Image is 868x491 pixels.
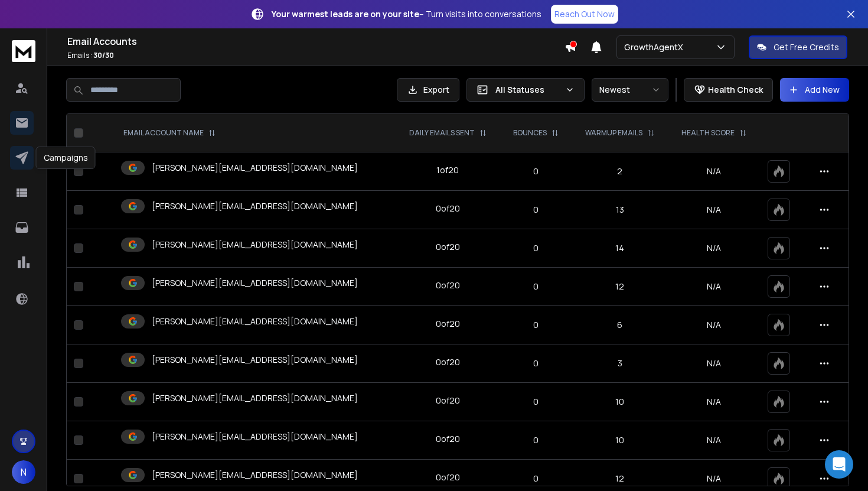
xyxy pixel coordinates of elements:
[436,203,460,214] div: 0 of 20
[152,200,358,212] p: [PERSON_NAME][EMAIL_ADDRESS][DOMAIN_NAME]
[12,460,35,484] button: N
[436,241,460,253] div: 0 of 20
[409,128,475,138] p: DAILY EMAILS SENT
[675,357,753,369] p: N/A
[12,40,35,62] img: logo
[152,354,358,366] p: [PERSON_NAME][EMAIL_ADDRESS][DOMAIN_NAME]
[436,472,460,483] div: 0 of 20
[554,8,615,20] p: Reach Out Now
[272,8,541,20] p: – Turn visits into conversations
[436,356,460,368] div: 0 of 20
[123,128,216,138] div: EMAIL ACCOUNT NAME
[572,268,668,306] td: 12
[508,281,564,292] p: 0
[572,229,668,268] td: 14
[675,434,753,446] p: N/A
[152,239,358,251] p: [PERSON_NAME][EMAIL_ADDRESS][DOMAIN_NAME]
[675,242,753,254] p: N/A
[436,318,460,330] div: 0 of 20
[36,147,96,169] div: Campaigns
[572,306,668,344] td: 6
[624,41,688,53] p: GrowthAgentX
[152,392,358,404] p: [PERSON_NAME][EMAIL_ADDRESS][DOMAIN_NAME]
[572,344,668,383] td: 3
[152,277,358,289] p: [PERSON_NAME][EMAIL_ADDRESS][DOMAIN_NAME]
[436,433,460,445] div: 0 of 20
[508,165,564,177] p: 0
[508,204,564,216] p: 0
[67,34,564,48] h1: Email Accounts
[774,41,839,53] p: Get Free Credits
[585,128,642,138] p: WARMUP EMAILS
[572,191,668,229] td: 13
[152,162,358,174] p: [PERSON_NAME][EMAIL_ADDRESS][DOMAIN_NAME]
[572,421,668,460] td: 10
[675,396,753,408] p: N/A
[684,78,773,102] button: Health Check
[749,35,847,59] button: Get Free Credits
[675,319,753,331] p: N/A
[436,164,459,176] div: 1 of 20
[592,78,668,102] button: Newest
[152,431,358,443] p: [PERSON_NAME][EMAIL_ADDRESS][DOMAIN_NAME]
[675,473,753,485] p: N/A
[675,165,753,177] p: N/A
[708,84,763,96] p: Health Check
[508,434,564,446] p: 0
[681,128,735,138] p: HEALTH SCORE
[93,50,114,60] span: 30 / 30
[67,51,564,60] p: Emails :
[572,383,668,421] td: 10
[780,78,849,102] button: Add New
[675,281,753,292] p: N/A
[551,5,618,24] a: Reach Out Now
[675,204,753,216] p: N/A
[508,242,564,254] p: 0
[495,84,560,96] p: All Statuses
[508,319,564,331] p: 0
[572,152,668,191] td: 2
[508,357,564,369] p: 0
[508,473,564,485] p: 0
[152,316,358,327] p: [PERSON_NAME][EMAIL_ADDRESS][DOMAIN_NAME]
[272,8,419,19] strong: Your warmest leads are on your site
[436,395,460,407] div: 0 of 20
[513,128,547,138] p: BOUNCES
[152,469,358,481] p: [PERSON_NAME][EMAIL_ADDRESS][DOMAIN_NAME]
[436,279,460,291] div: 0 of 20
[508,396,564,408] p: 0
[825,450,853,479] div: Open Intercom Messenger
[397,78,459,102] button: Export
